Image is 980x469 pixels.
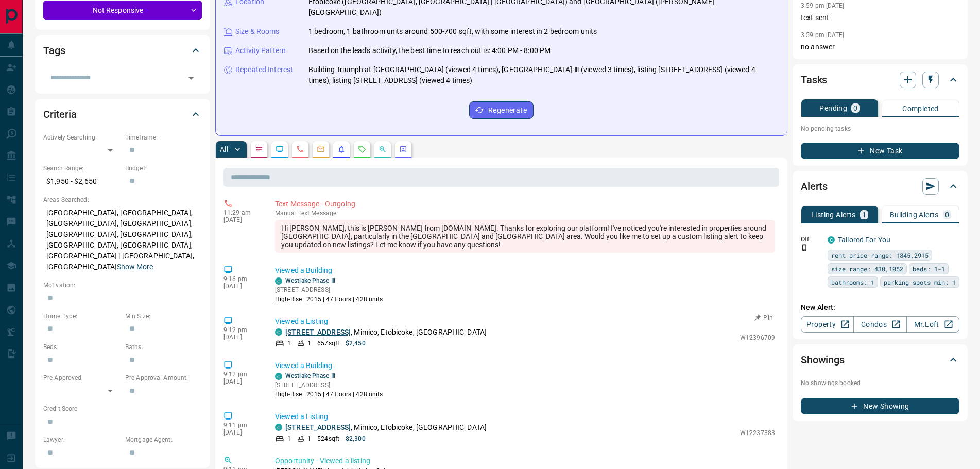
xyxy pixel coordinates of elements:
p: Viewed a Listing [275,316,775,327]
p: High-Rise | 2015 | 47 floors | 428 units [275,390,383,399]
h2: Alerts [801,178,828,195]
p: [DATE] [223,378,260,385]
p: Timeframe: [125,133,202,142]
p: [STREET_ADDRESS] [275,380,383,390]
p: 524 sqft [317,434,339,443]
p: Viewed a Listing [275,411,775,422]
svg: Push Notification Only [801,244,808,251]
p: W12237383 [740,428,775,438]
div: condos.ca [275,424,282,431]
p: 1 [862,211,866,218]
p: no answer [801,42,959,53]
svg: Calls [296,145,304,153]
p: Pending [819,105,847,112]
p: $2,450 [346,339,366,348]
p: Opportunity - Viewed a listing [275,456,775,466]
p: 0 [945,211,949,218]
svg: Lead Browsing Activity [276,145,284,153]
p: Size & Rooms [235,26,280,37]
p: Actively Searching: [43,133,120,142]
p: Budget: [125,164,202,173]
p: Text Message [275,210,775,217]
p: Min Size: [125,311,202,321]
a: Property [801,316,854,333]
div: Alerts [801,174,959,199]
p: text sent [801,12,959,23]
p: 0 [853,105,857,112]
span: beds: 1-1 [913,264,945,274]
p: Credit Score: [43,404,202,413]
p: High-Rise | 2015 | 47 floors | 428 units [275,294,383,304]
div: condos.ca [275,373,282,380]
p: Off [801,235,821,244]
p: Activity Pattern [235,45,286,56]
p: 657 sqft [317,339,339,348]
div: condos.ca [275,328,282,336]
p: 1 bedroom, 1 bathroom units around 500-700 sqft, with some interest in 2 bedroom units [308,26,597,37]
p: Pre-Approval Amount: [125,373,202,383]
p: 1 [307,339,311,348]
p: Listing Alerts [811,211,856,218]
p: Motivation: [43,281,202,290]
button: Open [184,71,198,85]
span: rent price range: 1845,2915 [831,250,929,260]
svg: Emails [317,145,325,153]
span: bathrooms: 1 [831,277,874,287]
a: Westlake Phase Ⅲ [285,277,335,284]
p: $2,300 [346,434,366,443]
a: Mr.Loft [906,316,959,333]
p: Viewed a Building [275,265,775,276]
p: 1 [287,339,291,348]
p: All [220,146,228,153]
h2: Tasks [801,72,827,88]
p: 3:59 pm [DATE] [801,31,845,39]
p: Search Range: [43,164,120,173]
button: Show More [117,262,153,272]
p: 1 [307,434,311,443]
span: parking spots min: 1 [884,277,956,287]
p: No pending tasks [801,121,959,136]
button: Pin [749,313,779,322]
p: 9:12 pm [223,326,260,334]
svg: Notes [255,145,263,153]
p: Based on the lead's activity, the best time to reach out is: 4:00 PM - 8:00 PM [308,45,551,56]
p: Lawyer: [43,435,120,444]
p: 9:11 pm [223,422,260,429]
p: [DATE] [223,216,260,223]
p: 1 [287,434,291,443]
div: condos.ca [828,236,835,244]
a: Tailored For You [838,236,890,244]
p: Pre-Approved: [43,373,120,383]
button: New Task [801,143,959,159]
a: Condos [853,316,906,333]
p: Viewed a Building [275,360,775,371]
p: , Mimico, Etobicoke, [GEOGRAPHIC_DATA] [285,327,487,338]
p: $1,950 - $2,650 [43,173,120,190]
p: Text Message - Outgoing [275,199,775,210]
p: Areas Searched: [43,195,202,204]
svg: Agent Actions [399,145,407,153]
p: [DATE] [223,283,260,290]
p: Repeated Interest [235,64,293,75]
svg: Listing Alerts [337,145,346,153]
p: 9:16 pm [223,275,260,283]
svg: Opportunities [379,145,387,153]
p: [STREET_ADDRESS] [275,285,383,294]
p: New Alert: [801,302,959,313]
p: Beds: [43,342,120,352]
p: 9:12 pm [223,371,260,378]
a: Westlake Phase Ⅲ [285,372,335,379]
button: Regenerate [469,101,534,119]
h2: Showings [801,352,845,368]
p: No showings booked [801,378,959,388]
p: 3:59 pm [DATE] [801,2,845,9]
div: Showings [801,348,959,372]
h2: Tags [43,42,65,59]
h2: Criteria [43,106,77,123]
div: Not Responsive [43,1,202,20]
p: 11:29 am [223,209,260,216]
a: [STREET_ADDRESS] [285,423,351,431]
div: Hi [PERSON_NAME], this is [PERSON_NAME] from [DOMAIN_NAME]. Thanks for exploring our platform! I'... [275,220,775,253]
p: , Mimico, Etobicoke, [GEOGRAPHIC_DATA] [285,422,487,433]
a: [STREET_ADDRESS] [285,328,351,336]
